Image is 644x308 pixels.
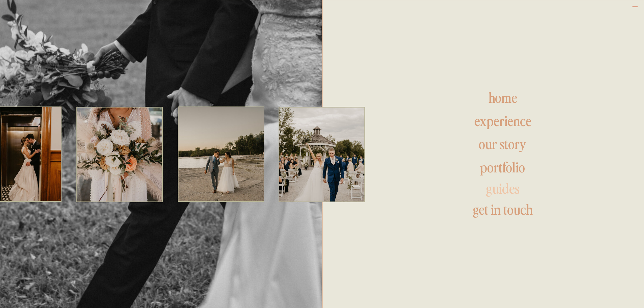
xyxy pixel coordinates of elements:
a: portfolio [399,160,607,176]
a: home [405,90,601,106]
a: guides [399,181,607,197]
a: our story [393,137,613,153]
a: experience [405,114,601,130]
a: get in touch [399,202,607,218]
